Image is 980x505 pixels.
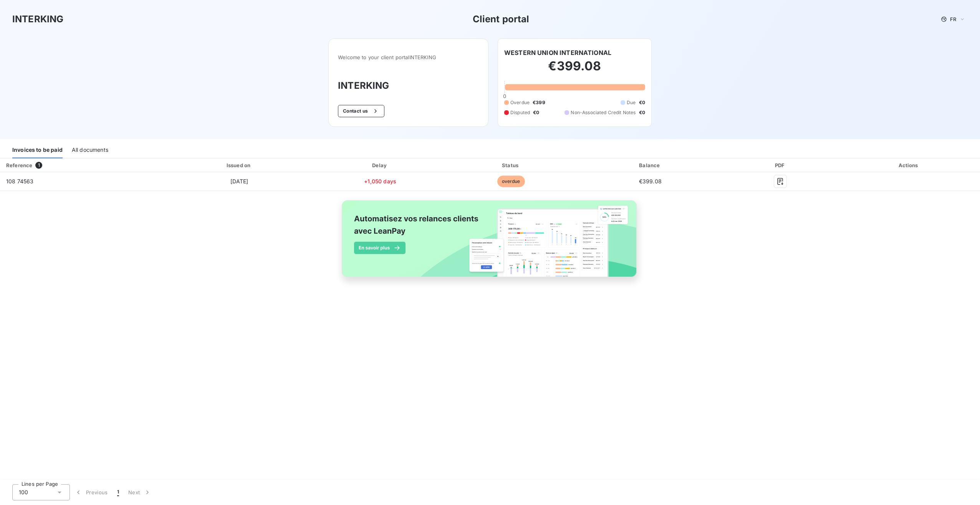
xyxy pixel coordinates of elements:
h6: WESTERN UNION INTERNATIONAL [504,48,611,57]
span: €0 [533,109,539,116]
span: +1,050 days [364,178,396,184]
div: Balance [579,161,721,169]
div: Actions [839,161,978,169]
button: Next [124,484,156,500]
span: €0 [639,99,645,106]
span: €399 [533,99,545,106]
h3: Client portal [473,12,530,26]
span: €399.08 [639,178,662,184]
div: Issued on [164,161,315,169]
button: 1 [113,484,124,500]
span: 0 [503,93,506,99]
div: PDF [724,161,836,169]
span: 100 [19,488,28,496]
span: €0 [639,109,645,116]
span: overdue [497,176,525,187]
span: 108 74563 [6,178,33,184]
span: Overdue [510,99,530,106]
span: Disputed [510,109,530,116]
h3: INTERKING [338,79,479,93]
span: Welcome to your client portal INTERKING [338,54,479,60]
span: [DATE] [230,178,248,184]
div: All documents [72,142,108,158]
img: banner [335,196,645,290]
span: FR [950,16,956,22]
div: Delay [318,161,442,169]
h2: €399.08 [504,58,645,81]
span: 1 [117,488,119,496]
div: Reference [6,162,32,168]
button: Previous [70,484,113,500]
button: Contact us [338,105,384,117]
div: Status [446,161,576,169]
span: Non-Associated Credit Notes [571,109,636,116]
h3: INTERKING [12,12,63,26]
span: Due [627,99,636,106]
span: 1 [35,162,42,169]
div: Invoices to be paid [12,142,63,158]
